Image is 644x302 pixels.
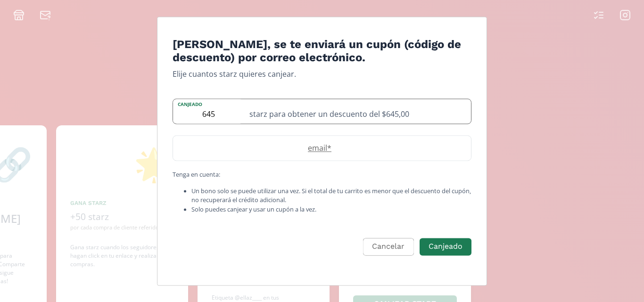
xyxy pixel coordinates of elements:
[157,16,487,286] div: Edit Program
[173,38,471,65] h4: [PERSON_NAME], se te enviará un cupón (código de descuento) por correo electrónico.
[244,99,471,124] div: starz para obtener un descuento del $645,00
[420,238,471,255] button: Canjeado
[173,69,471,80] p: Elije cuantos starz quieres canjear.
[191,187,471,205] li: Un bono solo se puede utilizar una vez. Si el total de tu carrito es menor que el descuento del c...
[173,171,471,180] p: Tenga en cuenta:
[363,238,413,255] button: Cancelar
[173,143,462,154] label: email *
[173,99,244,108] label: Canjeado
[191,205,471,214] li: Solo puedes canjear y usar un cupón a la vez.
